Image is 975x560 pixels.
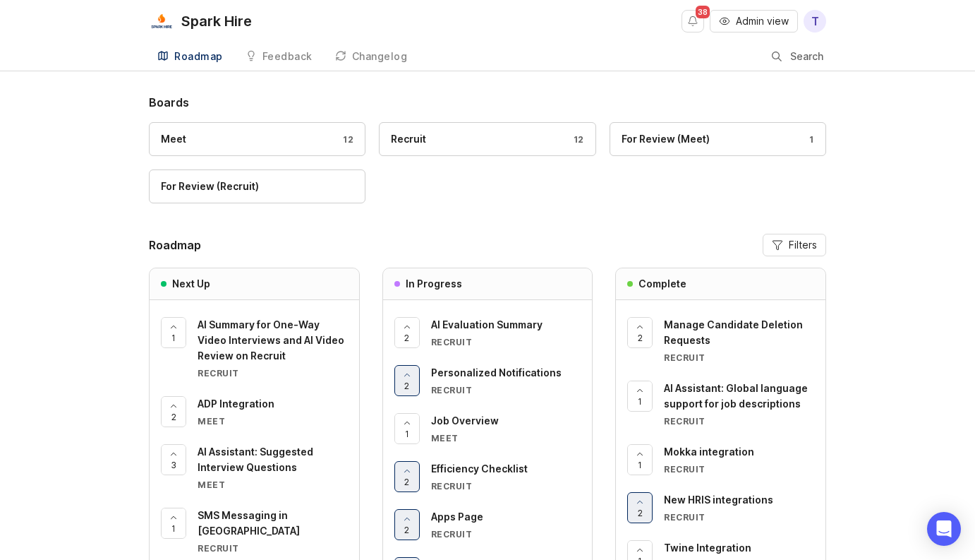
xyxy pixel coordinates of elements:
div: Recruit [431,384,581,396]
div: Roadmap [174,52,223,61]
button: Notifications [682,10,704,32]
div: Open Intercom Messenger [927,512,961,546]
a: Recruit12 [379,122,595,156]
button: 3 [161,444,186,475]
span: 2 [638,332,643,344]
span: 3 [171,459,176,471]
span: 2 [404,476,409,488]
h1: Boards [149,94,826,111]
span: 1 [405,428,409,440]
button: 1 [394,413,420,444]
a: AI Summary for One-Way Video Interviews and AI Video Review on RecruitRecruit [198,317,348,379]
span: AI Assistant: Suggested Interview Questions [198,446,313,473]
a: Manage Candidate Deletion RequestsRecruit [664,317,814,364]
h2: Roadmap [149,237,201,254]
span: 2 [404,332,409,344]
span: ADP Integration [198,398,274,410]
h3: Next Up [172,277,210,291]
a: ADP IntegrationMeet [198,396,348,427]
div: Feedback [262,52,313,61]
span: Mokka integration [664,446,754,458]
div: Recruit [198,367,348,379]
button: Filters [763,234,826,256]
span: Twine Integration [664,542,751,554]
span: Admin view [736,14,789,28]
button: 1 [161,508,186,539]
a: Apps PageRecruit [431,509,581,540]
span: 1 [171,523,176,535]
span: AI Assistant: Global language support for job descriptions [664,382,808,410]
div: Spark Hire [181,14,252,28]
h3: In Progress [406,277,462,291]
span: Manage Candidate Deletion Requests [664,318,803,346]
span: 1 [638,395,642,407]
a: Efficiency ChecklistRecruit [431,461,581,492]
button: 2 [627,492,653,523]
span: Personalized Notifications [431,367,562,379]
span: T [811,13,819,30]
button: 2 [394,365,420,396]
div: 12 [336,133,353,145]
a: Meet12 [149,122,365,156]
a: For Review (Recruit) [149,169,365,203]
img: Spark Hire logo [149,8,174,34]
div: Recruit [431,528,581,540]
span: Job Overview [431,415,499,427]
div: For Review (Meet) [622,131,710,147]
span: 2 [404,380,409,392]
a: AI Assistant: Global language support for job descriptionsRecruit [664,381,814,427]
span: Apps Page [431,511,483,523]
span: 1 [638,459,642,471]
a: Roadmap [149,42,231,71]
div: Recruit [431,336,581,348]
span: New HRIS integrations [664,494,773,506]
a: Mokka integrationRecruit [664,444,814,475]
div: Recruit [664,511,814,523]
span: Filters [789,238,817,252]
div: For Review (Recruit) [161,179,259,194]
div: Meet [198,479,348,491]
span: Efficiency Checklist [431,463,528,475]
a: Personalized NotificationsRecruit [431,365,581,396]
button: 2 [394,461,420,492]
div: Recruit [664,352,814,364]
button: T [804,10,826,32]
span: 1 [171,332,176,344]
div: 1 [802,133,814,145]
button: 1 [161,317,186,348]
button: 2 [394,317,420,348]
span: 2 [171,411,176,423]
a: Job OverviewMeet [431,413,581,444]
div: Meet [198,415,348,427]
button: 2 [161,396,186,427]
div: Recruit [198,542,348,554]
div: Recruit [664,463,814,475]
span: 2 [404,524,409,536]
h3: Complete [638,277,686,291]
a: Feedback [237,42,321,71]
span: AI Summary for One-Way Video Interviews and AI Video Review on Recruit [198,318,344,362]
a: AI Assistant: Suggested Interview QuestionsMeet [198,444,348,491]
button: 1 [627,381,653,412]
a: Changelog [327,42,416,71]
div: Changelog [352,52,408,61]
div: Recruit [431,480,581,492]
div: Recruit [391,131,426,147]
div: Meet [431,432,581,444]
button: 2 [394,509,420,540]
span: 38 [696,6,710,18]
div: Meet [161,131,186,147]
a: For Review (Meet)1 [610,122,826,156]
span: 2 [638,507,643,519]
button: 1 [627,444,653,475]
div: 12 [567,133,584,145]
button: Admin view [710,10,798,32]
span: SMS Messaging in [GEOGRAPHIC_DATA] [198,509,300,537]
div: Recruit [664,415,814,427]
a: New HRIS integrationsRecruit [664,492,814,523]
a: AI Evaluation SummaryRecruit [431,317,581,348]
button: 2 [627,317,653,348]
a: SMS Messaging in [GEOGRAPHIC_DATA]Recruit [198,508,348,554]
span: AI Evaluation Summary [431,318,543,330]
